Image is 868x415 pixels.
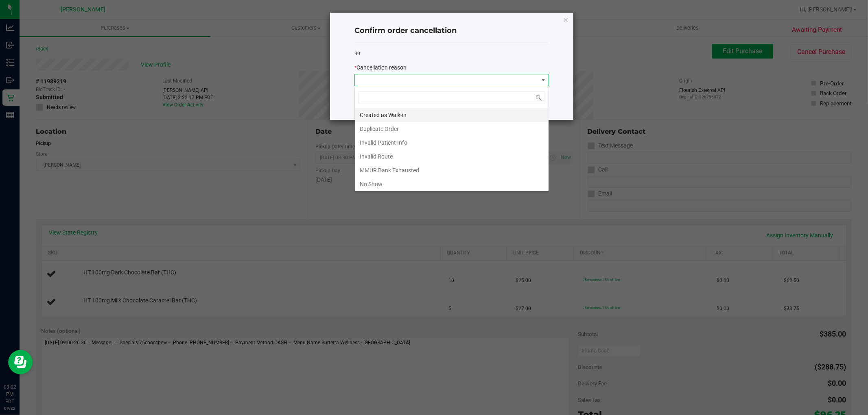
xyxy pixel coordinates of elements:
li: Duplicate Order [355,122,549,136]
iframe: Resource center [8,350,33,374]
button: Close [563,15,568,24]
li: MMUR Bank Exhausted [355,163,549,177]
span: 99 [354,50,360,56]
li: Created as Walk-in [355,108,549,122]
li: Invalid Route [355,150,549,163]
li: Invalid Patient Info [355,136,549,150]
h4: Confirm order cancellation [354,26,549,36]
span: Cancellation reason [356,64,407,71]
li: No Show [355,177,549,191]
